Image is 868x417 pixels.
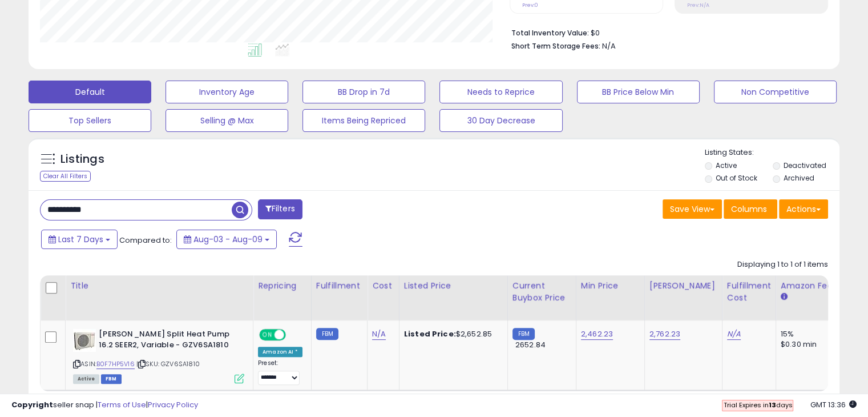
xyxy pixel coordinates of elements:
[41,230,118,249] button: Last 7 Days
[11,399,53,410] strong: Copyright
[258,347,302,357] div: Amazon AI *
[522,2,538,9] small: Prev: 0
[577,81,700,103] button: BB Price Below Min
[649,328,680,340] a: 2,762.23
[727,328,741,340] a: N/A
[60,151,104,167] h5: Listings
[714,81,837,103] button: Non Competitive
[29,109,151,132] button: Top Sellers
[716,173,757,183] label: Out of Stock
[40,171,91,182] div: Clear All Filters
[98,399,146,410] a: Terms of Use
[404,280,503,292] div: Listed Price
[316,280,362,292] div: Fulfillment
[11,400,198,411] div: seller snap | |
[73,329,96,352] img: 41XwdeldyeL._SL40_.jpg
[581,328,613,340] a: 2,462.23
[284,330,302,340] span: OFF
[258,359,302,385] div: Preset:
[649,280,717,292] div: [PERSON_NAME]
[73,329,244,382] div: ASIN:
[58,234,103,245] span: Last 7 Days
[723,400,792,410] span: Trial Expires in days
[99,329,237,353] b: [PERSON_NAME] Split Heat Pump 16.2 SEER2, Variable - GZV6SA1810
[724,199,777,219] button: Columns
[727,280,771,304] div: Fulfillment Cost
[512,280,571,304] div: Current Buybox Price
[439,109,562,132] button: 30 Day Decrease
[663,199,722,219] button: Save View
[783,173,814,183] label: Archived
[316,328,338,340] small: FBM
[737,259,828,270] div: Displaying 1 to 1 of 1 items
[810,399,857,410] span: 2025-08-17 13:36 GMT
[439,81,562,103] button: Needs to Reprice
[258,280,306,292] div: Repricing
[783,161,826,170] label: Deactivated
[372,328,386,340] a: N/A
[768,400,776,410] b: 13
[512,328,535,340] small: FBM
[258,199,302,219] button: Filters
[515,339,546,350] span: 2652.84
[602,41,616,51] span: N/A
[302,109,425,132] button: Items Being Repriced
[404,329,499,339] div: $2,652.85
[96,359,135,369] a: B0F7HP5V16
[165,109,288,132] button: Selling @ Max
[193,234,263,245] span: Aug-03 - Aug-09
[176,230,277,249] button: Aug-03 - Aug-09
[372,280,394,292] div: Cost
[511,41,600,51] b: Short Term Storage Fees:
[148,399,198,410] a: Privacy Policy
[731,203,767,215] span: Columns
[705,147,839,158] p: Listing States:
[511,25,819,39] li: $0
[716,161,737,170] label: Active
[29,81,151,103] button: Default
[581,280,640,292] div: Min Price
[136,359,200,368] span: | SKU: GZV6SA1810
[260,330,274,340] span: ON
[101,374,122,384] span: FBM
[302,81,425,103] button: BB Drop in 7d
[73,374,99,384] span: All listings currently available for purchase on Amazon
[165,81,288,103] button: Inventory Age
[119,235,172,246] span: Compared to:
[781,292,788,302] small: Amazon Fees.
[404,328,456,339] b: Listed Price:
[70,280,248,292] div: Title
[687,2,709,9] small: Prev: N/A
[779,199,828,219] button: Actions
[511,28,589,38] b: Total Inventory Value:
